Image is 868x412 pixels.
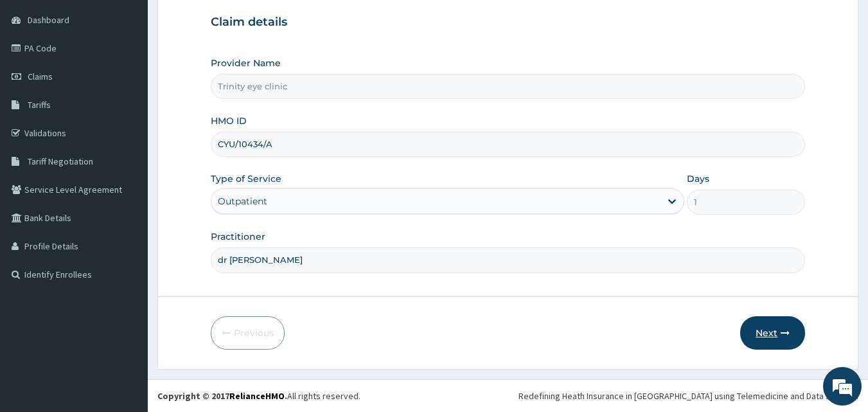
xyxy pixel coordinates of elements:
[28,99,51,111] span: Tariffs
[211,247,806,273] input: Enter Name
[218,195,267,208] div: Outpatient
[740,316,805,350] button: Next
[687,172,709,185] label: Days
[28,71,53,82] span: Claims
[28,156,93,167] span: Tariff Negotiation
[211,57,281,69] label: Provider Name
[211,114,247,127] label: HMO ID
[157,390,287,402] strong: Copyright © 2017 .
[211,15,806,30] h3: Claim details
[211,132,806,157] input: Enter HMO ID
[518,390,858,402] div: Redefining Heath Insurance in [GEOGRAPHIC_DATA] using Telemedicine and Data Science!
[211,172,281,185] label: Type of Service
[211,316,285,350] button: Previous
[229,390,285,402] a: RelianceHMO
[148,379,868,412] footer: All rights reserved.
[211,230,265,243] label: Practitioner
[28,14,69,26] span: Dashboard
